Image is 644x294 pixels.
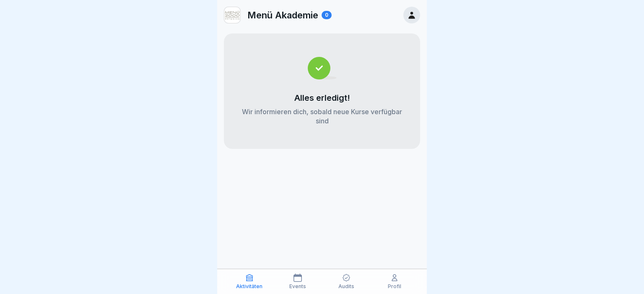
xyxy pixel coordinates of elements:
[388,284,401,289] p: Profil
[322,11,332,19] div: 0
[247,10,318,20] p: Menü Akademie
[241,107,403,125] p: Wir informieren dich, sobald neue Kurse verfügbar sind
[338,284,354,289] p: Audits
[236,284,262,289] p: Aktivitäten
[294,93,350,103] p: Alles erledigt!
[224,7,240,23] img: v3gslzn6hrr8yse5yrk8o2yg.png
[289,284,306,289] p: Events
[308,57,337,79] img: completed.svg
